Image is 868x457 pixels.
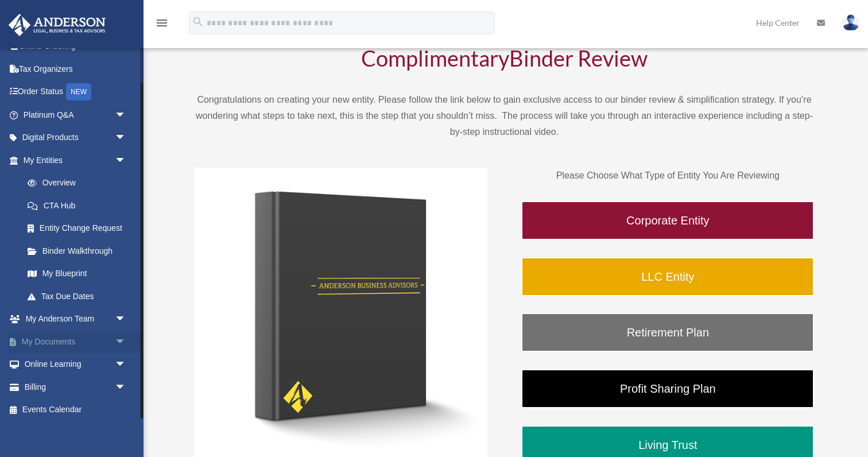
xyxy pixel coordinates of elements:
div: NEW [66,83,91,100]
a: Tax Organizers [8,57,144,80]
a: Billingarrow_drop_down [8,375,144,398]
span: arrow_drop_down [115,126,138,150]
a: Profit Sharing Plan [521,369,814,408]
p: Congratulations on creating your new entity. Please follow the link below to gain exclusive acces... [195,92,815,140]
a: My Anderson Teamarrow_drop_down [8,308,144,331]
a: LLC Entity [521,257,814,296]
a: Tax Due Dates [16,285,144,308]
img: Anderson Advisors Platinum Portal [5,14,109,36]
img: User Pic [842,14,859,31]
span: arrow_drop_down [115,103,138,127]
p: Please Choose What Type of Entity You Are Reviewing [521,168,814,184]
span: Binder Review [509,45,648,71]
a: menu [155,20,169,30]
a: Retirement Plan [521,313,814,352]
a: Overview [16,172,144,195]
a: Entity Change Request [16,217,144,240]
a: CTA Hub [16,194,144,217]
span: arrow_drop_down [115,375,138,399]
a: Events Calendar [8,398,144,421]
a: Online Learningarrow_drop_down [8,353,144,376]
span: arrow_drop_down [115,353,138,377]
a: Platinum Q&Aarrow_drop_down [8,103,144,126]
span: arrow_drop_down [115,149,138,172]
a: My Documentsarrow_drop_down [8,330,144,353]
a: Order StatusNEW [8,80,144,104]
i: menu [155,16,169,30]
span: arrow_drop_down [115,330,138,354]
a: Binder Walkthrough [16,239,138,262]
a: Digital Productsarrow_drop_down [8,126,144,149]
a: My Entitiesarrow_drop_down [8,149,144,172]
a: My Blueprint [16,262,144,285]
a: Corporate Entity [521,201,814,240]
i: search [192,16,204,28]
span: Complimentary [361,45,509,71]
span: arrow_drop_down [115,308,138,331]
